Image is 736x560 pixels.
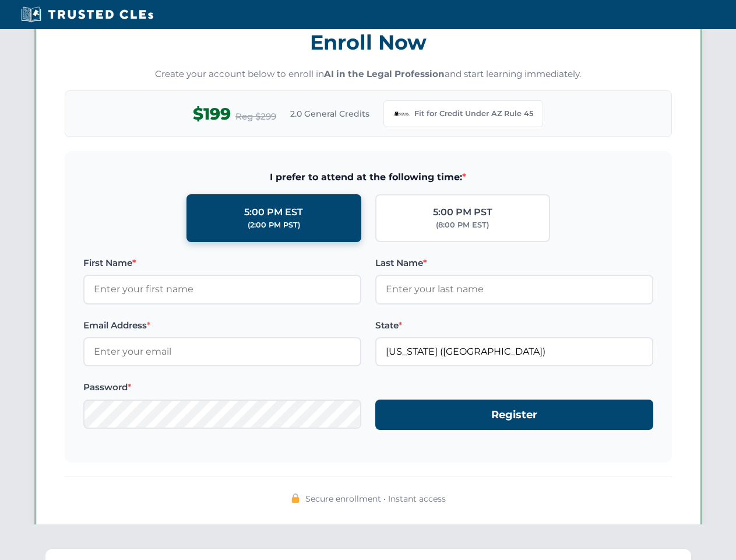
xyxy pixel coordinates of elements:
[324,68,445,79] strong: AI in the Legal Profession
[291,494,300,503] img: 🔒
[65,24,672,61] h3: Enroll Now
[65,68,672,81] p: Create your account below to enroll in and start learning immediately.
[290,107,369,120] span: 2.0 General Credits
[83,380,361,394] label: Password
[235,110,276,124] span: Reg $299
[83,170,653,185] span: I prefer to attend at the following time:
[436,219,489,231] div: (8:00 PM EST)
[193,101,231,127] span: $199
[305,492,446,505] span: Secure enrollment • Instant access
[375,400,653,430] button: Register
[375,256,653,270] label: Last Name
[248,219,300,231] div: (2:00 PM PST)
[17,6,157,23] img: Trusted CLEs
[414,108,533,120] span: Fit for Credit Under AZ Rule 45
[83,275,361,304] input: Enter your first name
[83,318,361,332] label: Email Address
[244,205,303,220] div: 5:00 PM EST
[83,337,361,366] input: Enter your email
[375,337,653,366] input: Arizona (AZ)
[393,106,410,122] img: Arizona Bar
[375,318,653,332] label: State
[83,256,361,270] label: First Name
[433,205,492,220] div: 5:00 PM PST
[375,275,653,304] input: Enter your last name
